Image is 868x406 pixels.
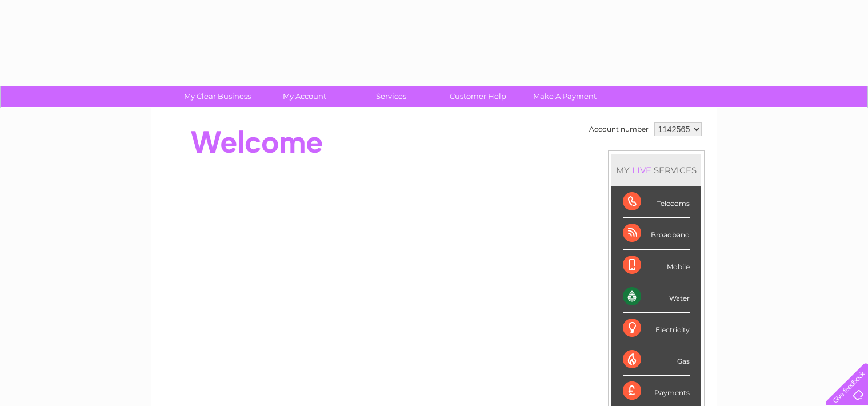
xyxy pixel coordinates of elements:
div: LIVE [630,165,654,176]
div: Telecoms [623,186,690,218]
div: Water [623,281,690,313]
a: My Clear Business [170,86,265,107]
a: My Account [257,86,351,107]
a: Services [344,86,438,107]
div: MY SERVICES [611,154,701,186]
a: Customer Help [431,86,525,107]
a: Make A Payment [518,86,612,107]
div: Gas [623,344,690,376]
div: Mobile [623,250,690,281]
div: Electricity [623,313,690,344]
div: Broadband [623,218,690,249]
td: Account number [586,120,651,139]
